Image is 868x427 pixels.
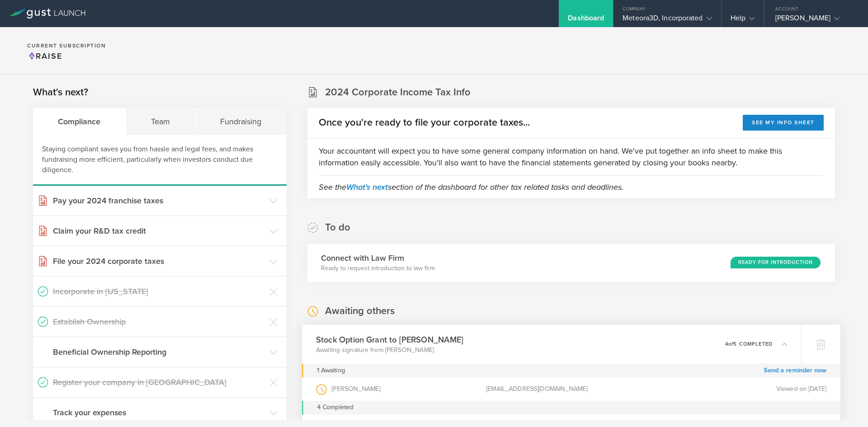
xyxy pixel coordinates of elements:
div: Staying compliant saves you from hassle and legal fees, and makes fundraising more efficient, par... [33,135,287,186]
h3: Track your expenses [53,407,265,418]
button: See my info sheet [743,115,824,131]
h2: 2024 Corporate Income Tax Info [325,86,471,99]
h2: Once you're ready to file your corporate taxes... [319,116,530,129]
h3: Claim your R&D tax credit [53,225,265,237]
div: Meteora3D, Incorporated [623,14,712,27]
h2: To do [325,221,350,234]
p: Awaiting signature from [PERSON_NAME] [316,345,463,354]
h2: Current Subscription [27,43,106,48]
em: See the section of the dashboard for other tax related tasks and deadlines. [319,182,623,192]
h3: Pay your 2024 franchise taxes [53,195,265,206]
div: [PERSON_NAME] [775,14,852,27]
div: Help [731,14,755,27]
h3: Stock Option Grant to [PERSON_NAME] [316,333,463,346]
div: Dashboard [568,14,604,27]
h3: Connect with Law Firm [321,252,435,264]
a: What's next [346,182,388,192]
div: [EMAIL_ADDRESS][DOMAIN_NAME] [486,377,656,400]
h2: What's next? [33,86,88,99]
div: 4 Completed [302,400,840,414]
div: Connect with Law FirmReady to request introduction to law firmReady for Introduction [307,244,835,282]
span: Raise [27,51,62,61]
p: Your accountant will expect you to have some general company information on hand. We've put toget... [319,145,824,169]
a: Send a reminder now [764,363,826,377]
h3: Establish Ownership [53,316,265,328]
h3: File your 2024 corporate taxes [53,255,265,267]
h3: Incorporate in [US_STATE] [53,286,265,297]
div: Viewed on [DATE] [656,377,826,400]
div: Fundraising [195,108,287,135]
h2: Awaiting others [325,305,395,318]
h3: Register your company in [GEOGRAPHIC_DATA] [53,376,265,388]
div: [PERSON_NAME] [316,377,486,400]
div: Ready for Introduction [731,257,821,268]
em: of [728,341,733,347]
div: Team [126,108,196,135]
p: Ready to request introduction to law firm [321,264,435,273]
p: 4 5 completed [725,341,773,346]
div: Compliance [33,108,126,135]
h3: Beneficial Ownership Reporting [53,346,265,358]
div: 1 Awaiting [317,363,345,377]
